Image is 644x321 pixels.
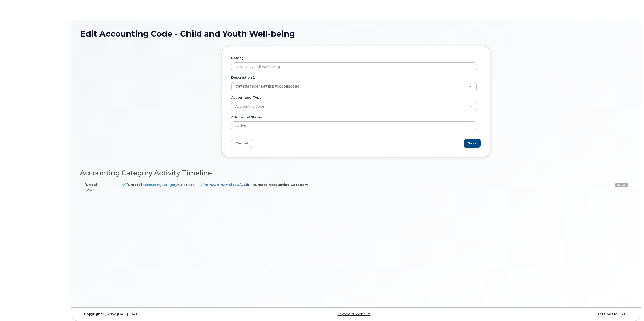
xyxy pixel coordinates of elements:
[80,29,632,38] h1: Edit Accounting Code - Child and Youth Well-being
[127,183,142,187] strong: [Create]
[231,56,243,60] label: Name
[233,84,299,89] span: 76763976064867ESDF0000ES0680
[448,312,632,316] div: [DATE]
[464,139,481,148] input: Save
[80,169,632,177] h2: Accounting Category Activity Timeline
[231,139,252,148] a: Cancel
[255,183,308,187] strong: Create Accounting Category
[118,179,582,195] td: was created by from
[231,75,255,80] label: Description 1
[84,312,102,316] strong: Copyright
[595,312,618,316] strong: Last Update
[80,312,264,316] div: MyServe [DATE]–[DATE]
[615,183,628,187] a: details
[143,183,177,187] a: AccountingCategory
[85,188,94,192] span: 12:07
[202,183,247,187] a: [PERSON_NAME] (SD/DS)
[337,312,370,316] a: Keyboard Shortcuts
[231,95,262,100] label: Accounting Type
[85,183,97,187] strong: [DATE]
[231,115,262,120] label: Additional Status
[242,56,243,60] abbr: required
[231,82,477,91] a: 76763976064867ESDF0000ES0680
